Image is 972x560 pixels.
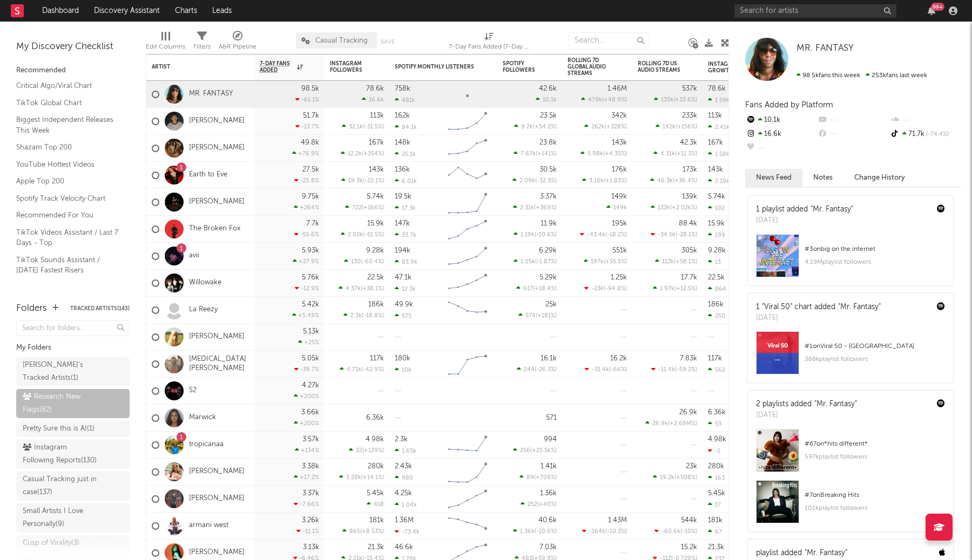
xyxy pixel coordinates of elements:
div: ( ) [341,231,384,238]
div: Filters [193,40,211,53]
a: [PERSON_NAME]'s Tracked Artists(1) [16,357,130,386]
div: [PERSON_NAME]'s Tracked Artists ( 1 ) [23,359,99,385]
span: 149k [613,205,627,211]
div: ( ) [518,312,557,319]
a: avii [189,251,199,261]
div: 143k [708,166,723,173]
div: Filters [193,27,211,58]
div: 250 [708,312,725,319]
span: 132k [658,205,670,211]
a: La Reezy [189,305,218,315]
div: 1.46M [607,85,627,92]
a: [PERSON_NAME] [189,144,245,153]
div: 305k [681,247,697,254]
span: -18.2 % [607,232,625,238]
span: -32.3 % [537,178,555,184]
a: MR. FANTASY [796,43,854,54]
a: armani west [189,521,228,530]
input: Search for artists [734,4,896,18]
div: 23.5k [540,112,557,119]
div: 42.6k [539,85,557,92]
div: 5.13k [303,328,319,335]
div: 6.29k [539,247,557,254]
div: 162k [395,112,410,119]
div: 15.9k [367,220,384,227]
a: #1onViral 50 - [GEOGRAPHIC_DATA]368kplaylist followers [748,331,953,383]
div: 575 [395,312,411,319]
span: -43.4k [587,232,605,238]
span: -1.87 % [537,259,555,265]
svg: Chart title [443,81,492,108]
a: [PERSON_NAME] [189,197,245,207]
div: 22.5k [367,274,384,281]
div: ( ) [514,123,557,130]
span: 253k fans last week [796,72,927,79]
span: 7.67k [521,151,536,157]
div: -12.9 % [295,285,319,292]
div: -13.7 % [295,123,319,130]
span: +156 % [677,124,696,130]
a: Marwick [189,413,216,422]
div: 186k [368,301,384,308]
svg: Chart title [443,189,492,216]
span: 1.97k [660,286,674,292]
svg: Chart title [443,297,492,324]
span: 16.6k [369,97,384,103]
span: 2.02k [348,232,363,238]
div: [DATE] [756,215,853,226]
div: 16.6k [745,127,817,141]
div: A&R Pipeline [219,27,256,58]
div: 113k [708,112,722,119]
a: Small Artists I Love Personally(9) [16,503,130,532]
div: 1.58k [708,151,730,158]
svg: Chart title [443,216,492,243]
button: 99+ [928,6,935,15]
div: 9.28k [366,247,384,254]
div: 864 [708,285,726,292]
div: 195k [612,220,627,227]
button: Tracked Artists(143) [70,306,130,311]
div: 5.42k [302,301,319,308]
a: Instagram Following Reports(130) [16,440,130,469]
div: 47.1k [395,274,411,281]
div: 176k [612,166,627,173]
a: Apple Top 200 [16,175,119,187]
div: ( ) [653,150,697,157]
div: Instagram Followers Daily Growth [708,61,789,74]
span: +369 % [536,205,555,211]
div: 17.3k [395,204,416,211]
div: -- [745,141,817,155]
svg: Chart title [443,243,492,270]
div: 342k [611,112,627,119]
a: "Mr. Fantasy" [838,303,881,311]
a: #67on*hits different*597kplaylist followers [748,429,953,480]
div: 194k [395,247,410,254]
a: TikTok Global Chart [16,97,119,109]
div: -- [817,127,889,141]
div: ( ) [512,177,557,184]
div: ( ) [580,231,627,238]
a: TikTok Videos Assistant / Last 7 Days - Top [16,227,119,249]
span: +1.83 % [605,178,625,184]
div: 83.9k [395,258,417,265]
svg: Chart title [443,270,492,297]
span: +36.4 % [674,178,696,184]
input: Search for folders... [16,320,130,336]
span: 1.05k [521,259,535,265]
span: 262k [591,124,605,130]
div: ( ) [514,231,557,238]
div: Small Artists I Love Personally ( 9 ) [23,505,99,531]
a: MR. FANTASY [189,90,233,99]
div: 99 + [931,3,944,11]
div: ( ) [514,150,557,157]
div: 25.1k [395,151,416,158]
span: Casual Tracking [315,37,368,44]
div: Rolling 7D Global Audio Streams [568,57,611,77]
div: -61.1 % [295,96,319,103]
a: Spotify Track Velocity Chart [16,193,119,204]
div: 149k [611,193,627,200]
button: Save [381,39,395,45]
a: #3onbig on the internet4.19Mplaylist followers [748,234,953,285]
a: [PERSON_NAME] [189,548,245,557]
div: Research New Flags ( 82 ) [23,391,99,416]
